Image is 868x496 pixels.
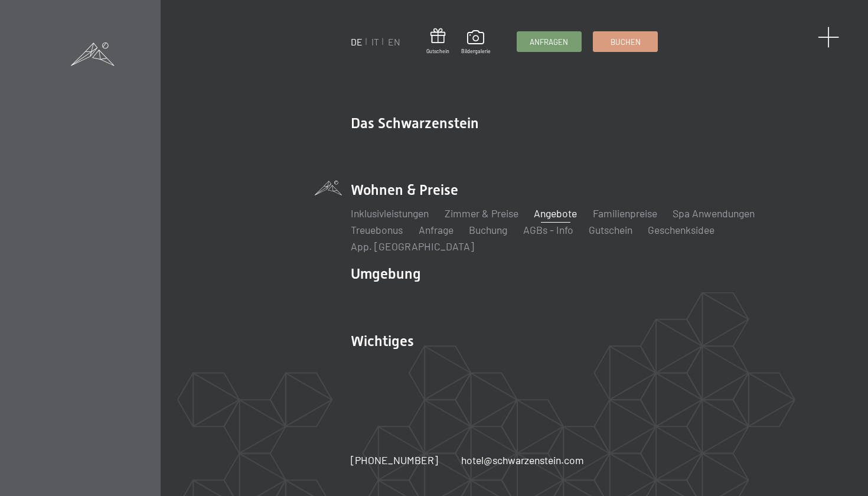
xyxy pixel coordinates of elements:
[469,223,507,236] a: Buchung
[426,48,449,55] span: Gutschein
[461,453,584,468] a: hotel@schwarzenstein.com
[351,453,438,466] span: [PHONE_NUMBER]
[388,36,400,47] a: EN
[593,32,657,51] a: Buchen
[426,28,449,55] a: Gutschein
[517,32,581,51] a: Anfragen
[351,207,429,220] a: Inklusivleistungen
[589,223,632,236] a: Gutschein
[530,37,568,47] span: Anfragen
[523,223,573,236] a: AGBs - Info
[445,207,518,220] a: Zimmer & Preise
[461,30,491,55] a: Bildergalerie
[351,240,474,253] a: App. [GEOGRAPHIC_DATA]
[419,223,453,236] a: Anfrage
[461,48,491,55] span: Bildergalerie
[351,223,403,236] a: Treuebonus
[351,453,438,468] a: [PHONE_NUMBER]
[673,207,755,220] a: Spa Anwendungen
[611,37,641,47] span: Buchen
[351,36,363,47] a: DE
[371,36,379,47] a: IT
[648,223,714,236] a: Geschenksidee
[593,207,657,220] a: Familienpreise
[534,207,577,220] a: Angebote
